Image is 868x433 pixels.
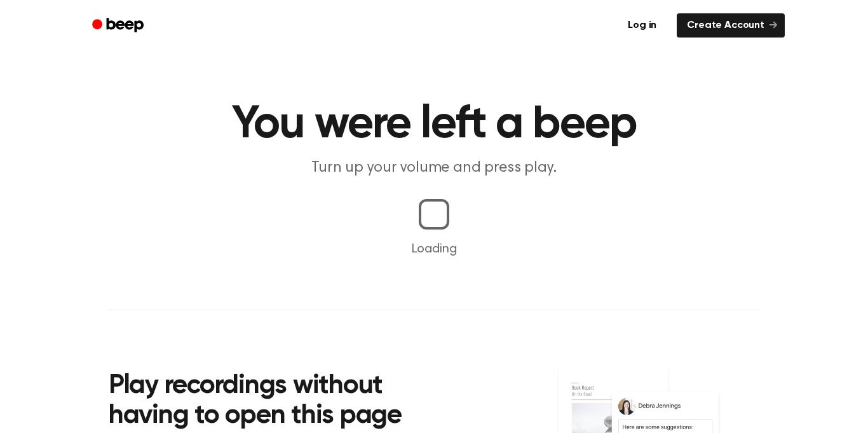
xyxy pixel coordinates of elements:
[109,371,451,432] h2: Play recordings without having to open this page
[190,158,678,179] p: Turn up your volume and press play.
[677,13,785,38] a: Create Account
[15,240,853,259] p: Loading
[83,13,155,38] a: Beep
[615,11,669,40] a: Log in
[109,102,759,148] h1: You were left a beep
